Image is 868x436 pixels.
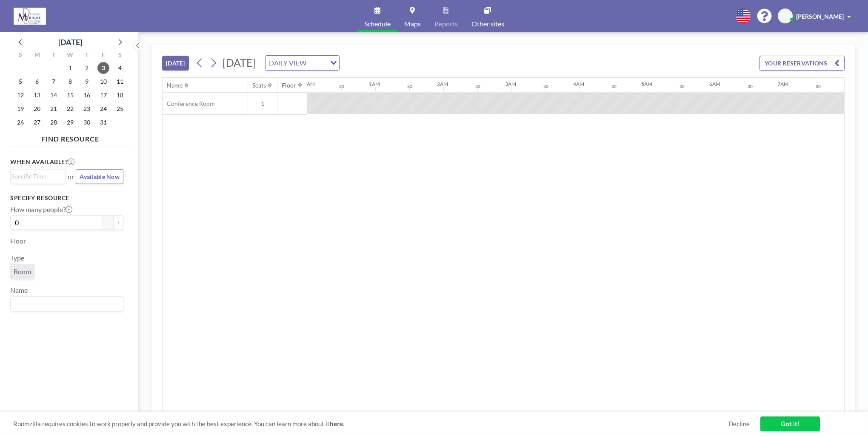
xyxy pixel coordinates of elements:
[223,56,256,69] span: [DATE]
[114,103,126,115] span: Saturday, October 25, 2025
[709,81,720,87] div: 6AM
[728,420,750,428] a: Decline
[369,81,380,87] div: 1AM
[95,50,111,61] div: F
[11,298,118,309] input: Search for option
[64,116,76,128] span: Wednesday, October 29, 2025
[81,116,93,128] span: Thursday, October 30, 2025
[816,84,821,89] div: 30
[48,103,60,115] span: Tuesday, October 21, 2025
[437,81,448,87] div: 2AM
[97,62,109,74] span: Friday, October 3, 2025
[10,254,24,262] label: Type
[14,8,46,25] img: organization-logo
[64,76,76,88] span: Wednesday, October 8, 2025
[97,103,109,115] span: Friday, October 24, 2025
[78,50,95,61] div: T
[97,89,109,101] span: Friday, October 17, 2025
[64,62,76,74] span: Wednesday, October 1, 2025
[163,100,215,108] span: Conference Room
[330,420,344,428] a: here.
[14,89,26,101] span: Sunday, October 12, 2025
[248,100,277,108] span: 1
[14,267,31,275] span: Room
[760,416,820,431] a: Got it!
[68,173,74,181] span: or
[114,89,126,101] span: Saturday, October 18, 2025
[282,82,296,89] div: Floor
[48,76,60,88] span: Tuesday, October 7, 2025
[62,50,79,61] div: W
[471,20,504,27] span: Other sites
[339,84,344,89] div: 30
[267,57,308,68] span: DAILY VIEW
[12,50,29,61] div: S
[11,170,66,183] div: Search for option
[97,116,109,128] span: Friday, October 31, 2025
[103,215,113,230] button: -
[111,50,128,61] div: S
[777,81,788,87] div: 7AM
[641,81,652,87] div: 5AM
[81,62,93,74] span: Thursday, October 2, 2025
[114,62,126,74] span: Saturday, October 4, 2025
[114,76,126,88] span: Saturday, October 11, 2025
[543,84,548,89] div: 30
[97,76,109,88] span: Friday, October 10, 2025
[14,76,26,88] span: Sunday, October 5, 2025
[10,237,26,245] label: Floor
[796,13,844,20] span: [PERSON_NAME]
[64,89,76,101] span: Wednesday, October 15, 2025
[505,81,516,87] div: 3AM
[48,116,60,128] span: Tuesday, October 28, 2025
[475,84,480,89] div: 30
[404,20,421,27] span: Maps
[10,286,28,294] label: Name
[10,131,130,143] h4: FIND RESOURCE
[573,81,584,87] div: 4AM
[29,50,46,61] div: M
[252,82,266,89] div: Seats
[781,12,790,20] span: AG
[81,89,93,101] span: Thursday, October 16, 2025
[277,100,307,108] span: -
[81,76,93,88] span: Thursday, October 9, 2025
[167,82,183,89] div: Name
[14,116,26,128] span: Sunday, October 26, 2025
[11,172,61,181] input: Search for option
[759,56,845,71] button: YOUR RESERVATIONS
[407,84,412,89] div: 30
[309,57,325,68] input: Search for option
[162,56,189,71] button: [DATE]
[266,56,339,70] div: Search for option
[611,84,617,89] div: 30
[58,36,82,48] div: [DATE]
[48,89,60,101] span: Tuesday, October 14, 2025
[81,103,93,115] span: Thursday, October 23, 2025
[11,297,123,311] div: Search for option
[46,50,62,61] div: T
[31,76,43,88] span: Monday, October 6, 2025
[301,81,315,87] div: 12AM
[14,103,26,115] span: Sunday, October 19, 2025
[80,173,120,180] span: Available Now
[364,20,391,27] span: Schedule
[113,215,123,230] button: +
[10,205,72,214] label: How many people?
[13,420,728,428] span: Roomzilla requires cookies to work properly and provide you with the best experience. You can lea...
[64,103,76,115] span: Wednesday, October 22, 2025
[10,194,123,202] h3: Specify resource
[76,169,123,184] button: Available Now
[748,84,753,89] div: 30
[31,116,43,128] span: Monday, October 27, 2025
[31,103,43,115] span: Monday, October 20, 2025
[680,84,685,89] div: 30
[434,20,458,27] span: Reports
[31,89,43,101] span: Monday, October 13, 2025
